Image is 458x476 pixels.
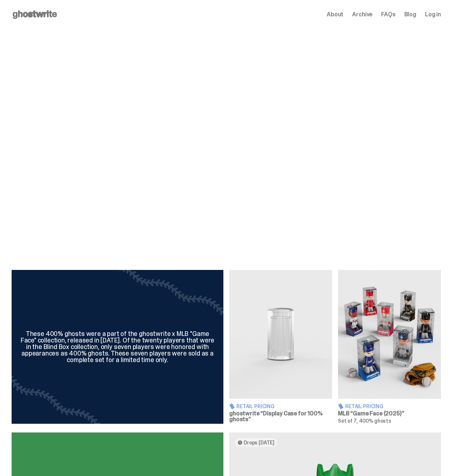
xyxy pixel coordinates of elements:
span: Set of 7, 400% ghosts [338,418,391,424]
div: These 400% ghosts were a part of the ghostwrite x MLB "Game Face" collection, released in [DATE].... [20,331,215,363]
span: Retail Pricing [236,404,275,409]
a: FAQs [381,12,395,17]
a: Game Face (2025) Retail Pricing [338,270,441,424]
img: Display Case for 100% ghosts [229,270,332,399]
h3: ghostwrite “Display Case for 100% ghosts” [229,411,332,422]
a: Log in [425,12,441,17]
span: Drops [DATE] [244,440,275,446]
a: Blog [404,12,416,17]
h3: MLB “Game Face (2025)” [338,411,441,416]
a: Archive [352,12,372,17]
span: Retail Pricing [345,404,383,409]
img: Game Face (2025) [338,270,441,399]
a: Display Case for 100% ghosts Retail Pricing [229,270,332,424]
a: About [327,12,343,17]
